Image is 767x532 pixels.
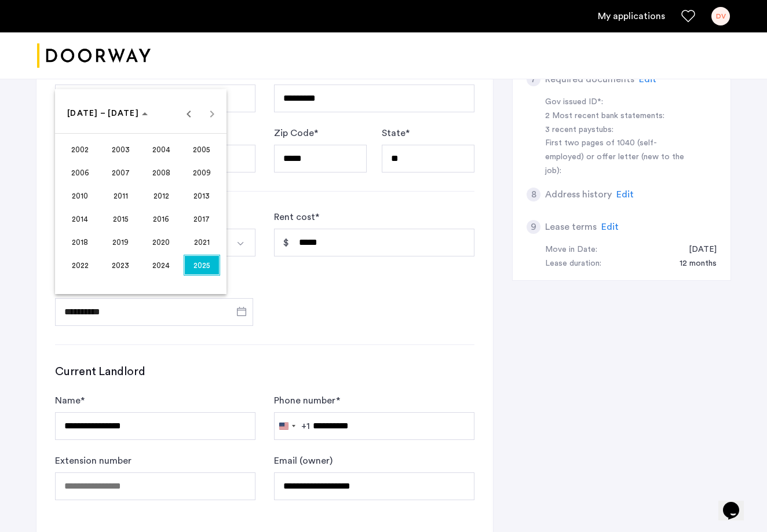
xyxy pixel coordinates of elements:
span: 2019 [103,232,139,252]
button: 2016 [141,207,181,230]
button: 2014 [60,207,100,230]
button: 2017 [181,207,222,230]
span: 2007 [103,162,139,183]
button: 2003 [100,138,141,161]
button: 2018 [60,230,100,254]
span: 2014 [62,208,98,229]
button: 2002 [60,138,100,161]
button: 2025 [181,254,222,277]
button: 2021 [181,230,222,254]
span: 2025 [184,255,220,276]
span: 2008 [143,162,180,183]
span: 2009 [184,162,220,183]
button: 2012 [141,184,181,207]
span: 2021 [184,232,220,252]
iframe: chat widget [718,486,755,520]
button: Previous 24 years [177,102,200,125]
span: 2020 [143,232,180,252]
button: 2007 [100,161,141,184]
span: 2017 [184,208,220,229]
span: 2012 [143,185,180,206]
button: 2005 [181,138,222,161]
button: 2010 [60,184,100,207]
button: 2011 [100,184,141,207]
span: 2002 [62,139,98,160]
span: 2022 [62,255,98,276]
button: Choose date [63,103,152,124]
span: 2010 [62,185,98,206]
button: 2006 [60,161,100,184]
span: 2023 [103,255,139,276]
span: 2015 [103,208,139,229]
button: 2015 [100,207,141,230]
button: 2022 [60,254,100,277]
button: 2024 [141,254,181,277]
button: 2019 [100,230,141,254]
span: 2006 [62,162,98,183]
button: 2009 [181,161,222,184]
button: 2023 [100,254,141,277]
button: 2013 [181,184,222,207]
span: 2013 [184,185,220,206]
button: 2008 [141,161,181,184]
span: 2004 [143,139,180,160]
span: 2016 [143,208,180,229]
button: 2020 [141,230,181,254]
button: 2004 [141,138,181,161]
span: [DATE] – [DATE] [67,109,139,118]
span: 2003 [103,139,139,160]
span: 2018 [62,232,98,252]
span: 2005 [184,139,220,160]
span: 2024 [143,255,180,276]
span: 2011 [103,185,139,206]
